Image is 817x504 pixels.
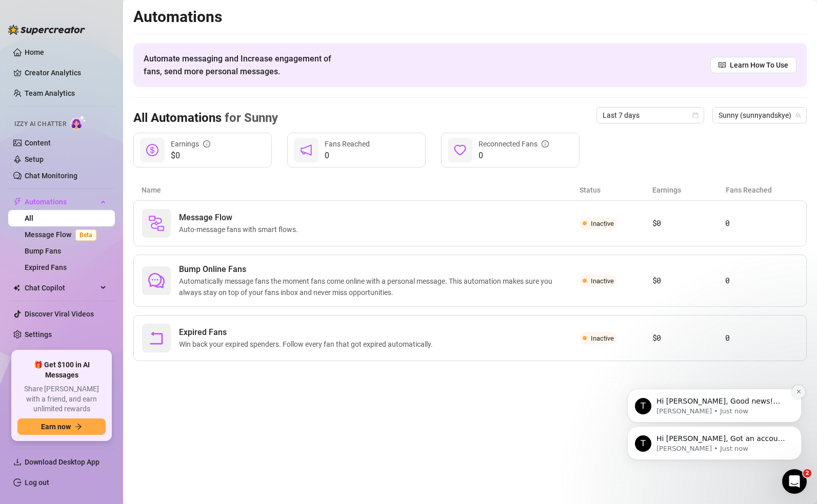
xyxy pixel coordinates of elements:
h2: Automations [133,7,807,27]
span: dollar [146,144,158,156]
img: svg%3e [148,215,165,232]
span: 0 [479,150,549,162]
span: Inactive [591,277,614,285]
a: Learn How To Use [710,57,796,73]
a: Chat Monitoring [25,172,77,180]
article: Earnings [652,184,725,196]
a: Team Analytics [25,89,75,97]
span: Automatically message fans the moment fans come online with a personal message. This automation m... [179,276,580,298]
a: Settings [25,330,52,339]
span: Share [PERSON_NAME] with a friend, and earn unlimited rewards [17,384,106,414]
a: Expired Fans [25,263,67,271]
div: Earnings [171,138,210,150]
article: $0 [652,275,725,287]
span: Learn How To Use [730,59,788,71]
span: $0 [171,150,210,162]
img: AI Chatter [70,115,86,130]
span: heart [454,144,466,156]
span: rollback [148,330,165,346]
span: read [719,61,726,69]
span: Automate messaging and Increase engagement of fans, send more personal messages. [144,52,341,78]
article: $0 [652,217,725,229]
span: notification [300,144,312,156]
a: Discover Viral Videos [25,310,94,318]
a: Creator Analytics [25,65,107,81]
article: Status [580,184,652,196]
span: Inactive [591,334,614,342]
span: Earn now [41,423,71,431]
article: Name [142,184,580,196]
span: team [795,112,801,118]
img: logo-BBDzfeDw.svg [8,25,85,35]
span: 0 [325,150,370,162]
a: Log out [25,478,49,487]
div: Reconnected Fans [479,138,549,150]
span: Win back your expired spenders. Follow every fan that got expired automatically. [179,339,437,350]
span: Bump Online Fans [179,263,580,276]
iframe: Intercom live chat [782,469,807,494]
span: Beta [75,229,96,241]
span: download [13,458,22,466]
a: Content [25,139,51,147]
span: comment [148,272,165,289]
button: Earn nowarrow-right [17,418,106,435]
a: Home [25,48,44,56]
span: Expired Fans [179,326,437,339]
iframe: Intercom notifications message [612,324,817,476]
span: Automations [25,194,97,210]
a: All [25,214,33,222]
span: Sunny (sunnyandskye) [719,108,801,123]
span: thunderbolt [13,198,22,206]
span: Last 7 days [603,108,698,123]
span: Message Flow [179,212,302,224]
span: Download Desktop App [25,458,99,466]
span: calendar [692,112,699,118]
a: Setup [25,155,44,163]
span: arrow-right [75,423,82,430]
h3: All Automations [133,110,278,127]
a: Message FlowBeta [25,230,101,239]
span: Auto-message fans with smart flows. [179,224,302,235]
article: 0 [725,217,798,229]
span: info-circle [203,140,210,148]
img: Chat Copilot [13,284,20,291]
article: Fans Reached [726,184,799,196]
span: Izzy AI Chatter [14,119,66,129]
span: for Sunny [222,111,278,125]
span: Inactive [591,220,614,227]
span: 2 [803,469,811,477]
article: 0 [725,275,798,287]
span: Chat Copilot [25,280,97,296]
span: Fans Reached [325,140,370,148]
span: 🎁 Get $100 in AI Messages [17,360,106,380]
span: info-circle [542,140,549,148]
a: Bump Fans [25,247,61,255]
